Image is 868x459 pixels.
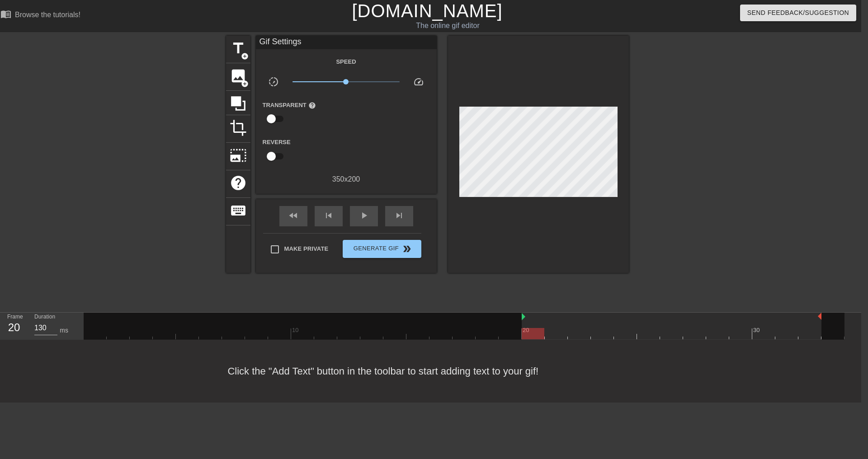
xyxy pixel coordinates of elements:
[323,210,334,221] span: skip_previous
[413,76,424,87] span: speed
[263,101,316,110] label: Transparent
[34,314,55,320] label: Duration
[230,174,247,192] span: help
[394,210,405,221] span: skip_next
[352,1,502,21] a: [DOMAIN_NAME]
[336,57,356,66] label: Speed
[60,326,68,335] div: ms
[401,244,412,254] span: double_arrow
[241,80,249,88] span: add_circle
[0,313,28,339] div: Frame
[230,147,247,164] span: photo_size_select_large
[343,240,421,258] button: Generate Gif
[359,210,369,221] span: play_arrow
[263,138,291,147] label: Reverse
[753,326,761,335] div: 30
[268,76,279,87] span: slow_motion_video
[740,5,856,21] button: Send Feedback/Suggestion
[230,40,247,57] span: title
[308,102,316,109] span: help
[256,36,437,49] div: Gif Settings
[0,9,80,23] a: Browse the tutorials!
[230,67,247,84] span: image
[7,319,21,336] div: 20
[256,174,437,185] div: 350 x 200
[284,244,329,253] span: Make Private
[287,20,609,31] div: The online gif editor
[346,244,417,254] span: Generate Gif
[747,7,849,19] span: Send Feedback/Suggestion
[288,210,299,221] span: fast_rewind
[230,119,247,136] span: crop
[230,202,247,219] span: keyboard
[241,52,249,60] span: add_circle
[15,11,80,19] div: Browse the tutorials!
[0,9,11,19] span: menu_book
[523,326,531,335] div: 20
